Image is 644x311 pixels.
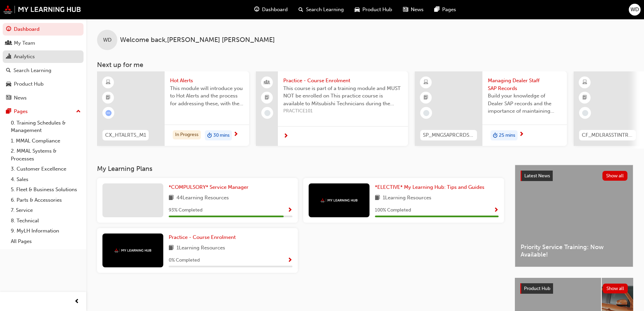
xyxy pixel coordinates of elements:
span: next-icon [283,133,288,139]
a: 3. Customer Excellence [8,164,84,174]
a: pages-iconPages [429,3,461,17]
span: duration-icon [493,131,498,140]
span: WD [103,36,112,44]
span: people-icon [265,78,269,87]
div: In Progress [173,130,201,139]
span: next-icon [519,132,524,138]
a: 0. Training Schedules & Management [8,118,84,136]
span: car-icon [355,5,360,14]
button: Show all [603,284,628,293]
button: Pages [3,105,84,118]
span: guage-icon [254,5,259,14]
span: 30 mins [213,132,230,139]
img: mmal [114,248,151,253]
a: CX_HTALRTS_M1Hot AlertsThis module will introduce you to Hot Alerts and the process for addressin... [97,71,249,146]
span: learningResourceType_ELEARNING-icon [424,78,428,87]
a: Latest NewsShow all [521,171,627,181]
span: Build your knowledge of Dealer SAP records and the importance of maintaining your staff records i... [488,92,562,115]
span: people-icon [6,40,11,46]
img: mmal [320,198,358,203]
a: My Team [3,37,84,49]
h3: My Learning Plans [97,165,504,173]
span: duration-icon [207,131,212,140]
span: Practice - Course Enrolment [169,234,236,240]
a: *ELECTIVE* My Learning Hub: Tips and Guides [375,183,487,191]
span: booktick-icon [106,93,111,102]
span: news-icon [6,95,11,101]
span: 0 % Completed [169,257,200,264]
a: 7. Service [8,205,84,216]
a: guage-iconDashboard [249,3,293,17]
span: WD [630,6,639,14]
span: Welcome back , [PERSON_NAME] [PERSON_NAME] [120,36,275,44]
span: guage-icon [6,26,11,32]
span: Search Learning [306,6,344,14]
span: book-icon [169,194,174,202]
a: Product Hub [3,78,84,90]
span: search-icon [299,5,303,14]
span: CX_HTALRTS_M1 [105,131,146,139]
button: Show Progress [287,256,292,265]
span: learningResourceType_ELEARNING-icon [106,78,111,87]
a: Analytics [3,50,84,63]
span: booktick-icon [265,93,269,102]
div: Analytics [14,53,35,61]
span: Pages [442,6,456,14]
div: Product Hub [14,80,44,88]
span: Product Hub [524,286,550,291]
a: Practice - Course Enrolment [169,234,238,241]
span: 44 Learning Resources [176,194,229,202]
a: Product HubShow all [520,283,628,294]
a: Search Learning [3,64,84,77]
span: booktick-icon [582,93,587,102]
a: 1. MMAL Compliance [8,136,84,146]
span: Show Progress [287,258,292,264]
span: news-icon [403,5,408,14]
a: car-iconProduct Hub [349,3,398,17]
span: car-icon [6,81,11,87]
span: booktick-icon [424,93,428,102]
span: *COMPULSORY* Service Manager [169,184,248,190]
a: mmal [3,5,81,14]
a: search-iconSearch Learning [293,3,349,17]
a: 8. Technical [8,216,84,226]
a: SP_MNGSAPRCRDS_M1Managing Dealer Staff SAP RecordsBuild your knowledge of Dealer SAP records and ... [415,71,567,146]
a: 6. Parts & Accessories [8,195,84,205]
span: up-icon [76,107,81,116]
span: Dashboard [262,6,288,14]
span: Managing Dealer Staff SAP Records [488,77,562,92]
button: Show all [602,171,628,181]
span: learningRecordVerb_NONE-icon [582,110,588,116]
a: Practice - Course EnrolmentThis course is part of a training module and MUST NOT be enrolled on T... [256,71,408,146]
span: Priority Service Training: Now Available! [521,243,627,259]
a: 5. Fleet & Business Solutions [8,184,84,195]
span: next-icon [233,132,238,138]
div: Search Learning [14,67,51,74]
span: pages-icon [6,109,11,115]
span: CF_MDLRASSTINTRCTNS_M [582,131,633,139]
a: 4. Sales [8,174,84,185]
span: 25 mins [499,132,515,139]
div: Pages [14,108,28,115]
span: 1 Learning Resources [383,194,431,202]
h3: Next up for me [86,61,644,69]
span: 1 Learning Resources [176,244,225,252]
span: book-icon [375,194,380,202]
span: This module will introduce you to Hot Alerts and the process for addressing these, with the aim o... [170,85,244,108]
a: news-iconNews [398,3,429,17]
a: All Pages [8,236,84,247]
span: PRACTICE101 [283,107,403,115]
span: News [411,6,424,14]
span: learningRecordVerb_NONE-icon [423,110,429,116]
span: prev-icon [74,297,79,306]
span: Show Progress [494,207,499,214]
a: News [3,92,84,104]
span: Hot Alerts [170,77,244,85]
button: Show Progress [494,206,499,215]
span: chart-icon [6,54,11,60]
div: News [14,94,27,102]
a: 9. MyLH Information [8,226,84,236]
a: 2. MMAL Systems & Processes [8,146,84,164]
span: learningRecordVerb_NONE-icon [264,110,270,116]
